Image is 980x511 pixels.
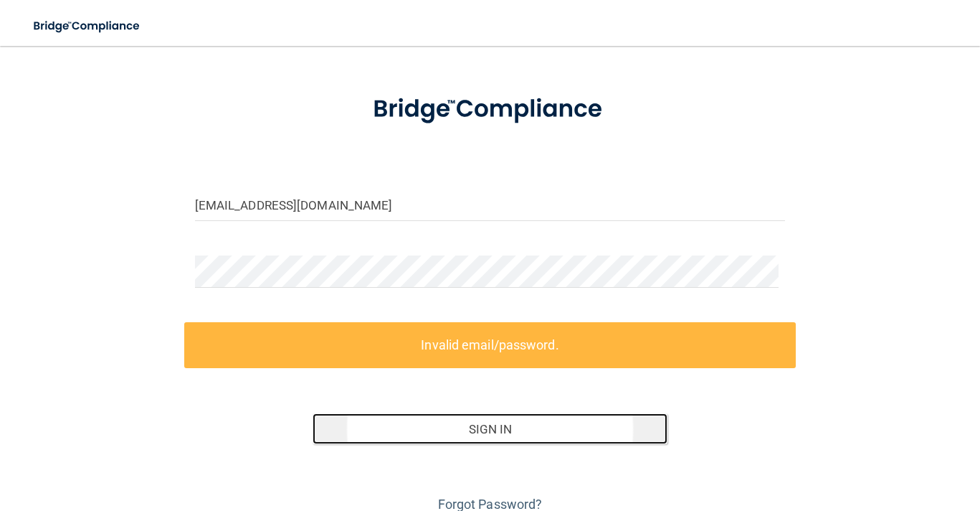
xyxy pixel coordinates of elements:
label: Invalid email/password. [184,322,796,367]
button: Sign In [313,413,667,445]
img: bridge_compliance_login_screen.278c3ca4.svg [22,11,153,41]
input: Email [195,189,786,221]
img: bridge_compliance_login_screen.278c3ca4.svg [348,78,632,141]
